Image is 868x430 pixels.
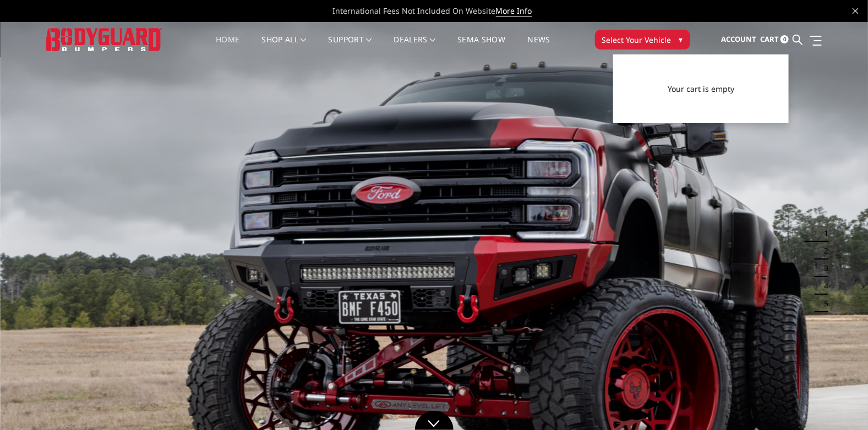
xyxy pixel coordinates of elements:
[721,34,756,44] span: Account
[46,28,162,51] img: BODYGUARD BUMPERS
[817,242,828,260] button: 2 of 5
[817,295,828,312] button: 5 of 5
[679,34,683,45] span: ▾
[817,277,828,295] button: 4 of 5
[780,35,789,43] span: 0
[721,25,756,54] a: Account
[760,34,779,44] span: Cart
[415,411,454,430] a: Click to Down
[216,36,239,57] a: Home
[527,36,550,57] a: News
[394,36,436,57] a: Dealers
[457,36,505,57] a: SEMA Show
[619,60,784,118] div: Your cart is empty
[262,36,307,57] a: shop all
[813,377,868,430] iframe: Chat Widget
[602,34,672,46] span: Select Your Vehicle
[595,30,690,49] button: Select Your Vehicle
[329,36,372,57] a: Support
[817,224,828,242] button: 1 of 5
[817,260,828,277] button: 3 of 5
[760,25,789,54] a: Cart 0
[496,5,532,16] a: More Info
